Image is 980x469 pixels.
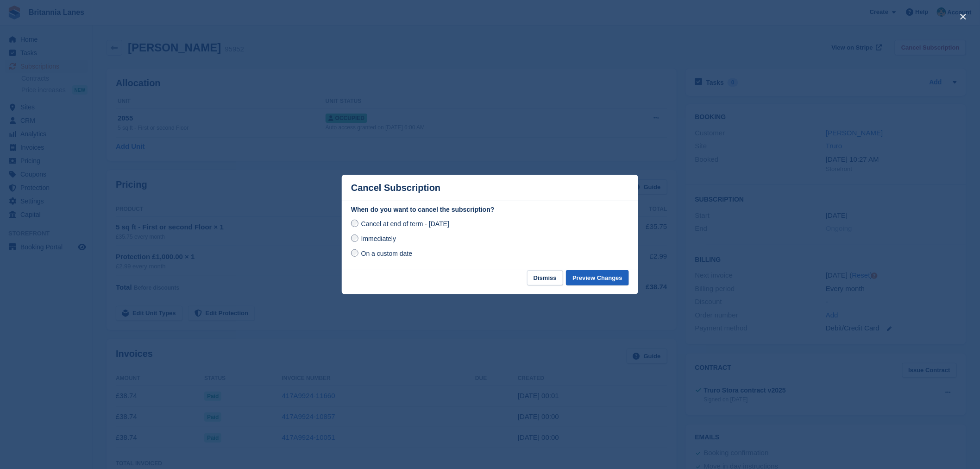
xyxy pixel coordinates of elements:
span: Immediately [361,235,396,242]
button: close [956,9,971,24]
button: Preview Changes [566,270,629,285]
input: Cancel at end of term - [DATE] [351,220,358,227]
input: On a custom date [351,249,358,257]
label: When do you want to cancel the subscription? [351,205,629,215]
p: Cancel Subscription [351,183,440,193]
span: On a custom date [361,250,413,257]
button: Dismiss [527,270,563,285]
span: Cancel at end of term - [DATE] [361,220,449,228]
input: Immediately [351,234,358,242]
